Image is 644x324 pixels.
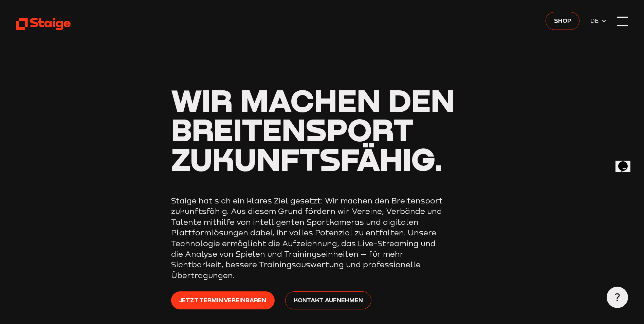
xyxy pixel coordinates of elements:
[171,82,455,178] span: Wir machen den Breitensport zukunftsfähig.
[171,291,275,309] a: Jetzt Termin vereinbaren
[294,295,363,305] span: Kontakt aufnehmen
[590,16,601,25] span: DE
[554,16,571,25] span: Shop
[546,12,579,30] a: Shop
[615,152,637,172] iframe: chat widget
[171,195,443,281] p: Staige hat sich ein klares Ziel gesetzt: Wir machen den Breitensport zukunftsfähig. Aus diesem Gr...
[285,291,371,309] a: Kontakt aufnehmen
[179,295,266,305] span: Jetzt Termin vereinbaren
